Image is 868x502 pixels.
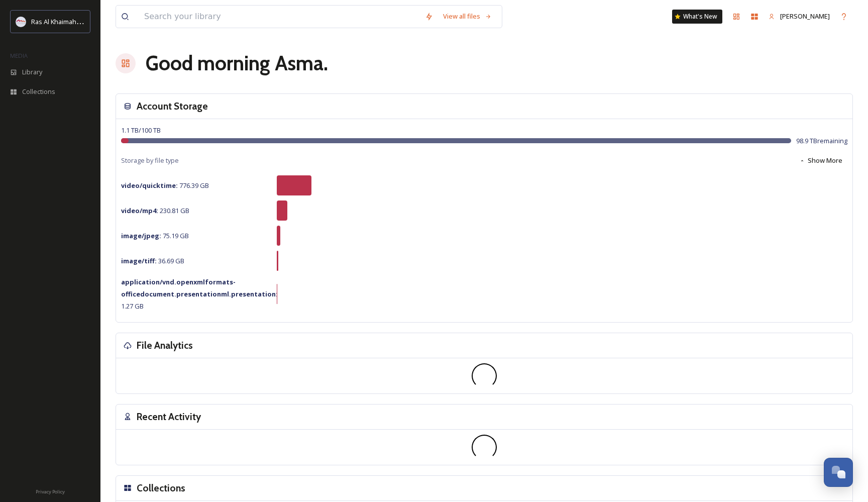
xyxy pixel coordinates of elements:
span: 1.1 TB / 100 TB [121,126,161,135]
strong: image/tiff : [121,256,157,265]
span: MEDIA [10,52,28,59]
strong: application/vnd.openxmlformats-officedocument.presentationml.presentation : [121,277,278,298]
span: [PERSON_NAME] [780,12,830,21]
span: 36.69 GB [121,256,184,265]
button: Open Chat [824,458,853,487]
span: Collections [22,87,55,96]
span: 1.27 GB [121,277,278,311]
strong: image/jpeg : [121,231,161,240]
span: Privacy Policy [36,488,65,495]
a: Privacy Policy [36,485,65,497]
span: 776.39 GB [121,181,209,190]
span: 75.19 GB [121,231,189,240]
h1: Good morning Asma . [146,48,328,78]
h3: Recent Activity [137,410,201,424]
span: Ras Al Khaimah Tourism Development Authority [31,17,173,26]
a: [PERSON_NAME] [764,7,835,26]
span: 230.81 GB [121,206,189,215]
h3: Collections [137,481,185,495]
span: 98.9 TB remaining [796,136,847,146]
input: Search your library [139,6,420,28]
a: View all files [438,7,497,26]
button: Show More [794,151,847,170]
span: Library [22,67,42,77]
strong: video/mp4 : [121,206,158,215]
span: Storage by file type [121,156,179,165]
h3: Account Storage [137,99,208,114]
strong: video/quicktime : [121,181,178,190]
h3: File Analytics [137,338,193,353]
img: Logo_RAKTDA_RGB-01.png [16,17,26,27]
a: What's New [672,10,722,24]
